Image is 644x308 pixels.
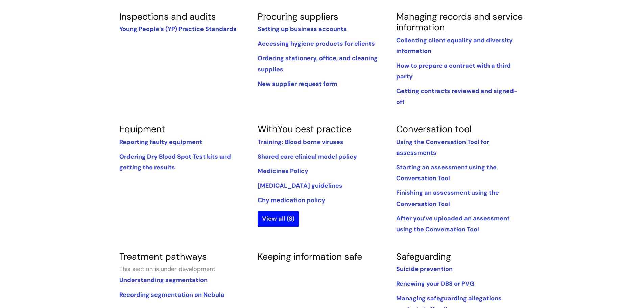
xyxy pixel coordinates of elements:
[396,163,497,182] a: Starting an assessment using the Conversation Tool
[258,25,347,33] a: Setting up business accounts
[396,36,513,55] a: Collecting client equality and diversity information
[258,80,337,88] a: New supplier request form
[396,189,499,208] a: Finishing an assessment using the Conversation Tool
[258,123,352,135] a: WithYou best practice
[258,54,378,73] a: Ordering stationery, office, and cleaning supplies
[258,10,338,22] a: Procuring suppliers
[258,196,325,204] a: Chy medication policy
[396,280,474,288] a: Renewing your DBS or PVG
[396,62,511,80] a: How to prepare a contract with a third party
[119,123,165,135] a: Equipment
[119,291,224,299] a: Recording segmentation on Nebula
[258,251,362,262] a: Keeping information safe
[119,251,207,262] a: Treatment pathways
[258,182,342,190] a: [MEDICAL_DATA] guidelines
[258,40,375,48] a: Accessing hygiene products for clients
[119,152,231,171] a: Ordering Dry Blood Spot Test kits and getting the results
[119,10,216,22] a: Inspections and audits
[258,138,343,146] a: Training: Blood borne viruses
[119,276,208,284] a: Understanding segmentation
[396,10,523,33] a: Managing records and service information
[396,87,517,106] a: Getting contracts reviewed and signed-off
[258,152,357,161] a: Shared care clinical model policy
[396,214,510,233] a: After you’ve uploaded an assessment using the Conversation Tool
[396,123,472,135] a: Conversation tool
[396,265,453,273] a: Suicide prevention
[119,265,215,273] span: This section is under development
[119,138,202,146] a: Reporting faulty equipment
[258,211,299,227] a: View all (8)
[258,167,308,175] a: Medicines Policy
[396,251,451,262] a: Safeguarding
[119,25,237,33] a: Young People’s (YP) Practice Standards
[396,138,489,157] a: Using the Conversation Tool for assessments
